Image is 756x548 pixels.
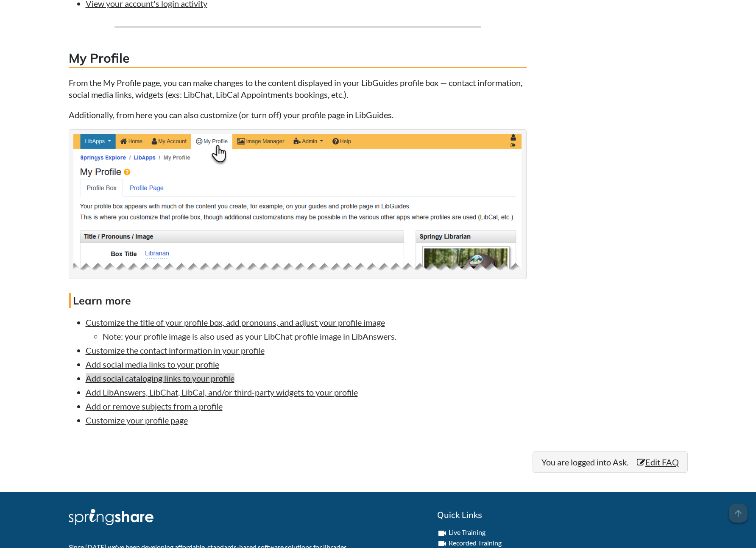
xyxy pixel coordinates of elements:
h3: My Profile [69,49,527,68]
a: Customize the contact information in your profile [86,345,265,355]
img: Springshare [69,509,153,525]
a: arrow_upward [729,505,748,515]
span: arrow_upward [729,504,748,523]
img: My Profile example from LibApps dashboard [73,134,522,274]
a: Customize your profile page [86,415,188,425]
i: videocam [437,528,447,538]
p: From the My Profile page, you can make changes to the content displayed in your LibGuides profile... [69,77,527,100]
a: Add social cataloging links to your profile [86,373,234,383]
h2: Quick Links [437,509,688,521]
a: Recorded Training [449,539,502,547]
h4: Learn more [69,293,527,308]
li: Note: your profile image is also used as your LibChat profile image in LibAnswers. [103,330,527,342]
a: Add or remove subjects from a profile [86,401,223,411]
a: Edit FAQ [637,456,679,468]
a: Add LibAnswers, LibChat, LibCal, and/or third-party widgets to your profile [86,387,358,397]
a: Live Training [449,528,485,536]
a: Customize the title of your profile box, add pronouns, and adjust your profile image [86,317,385,327]
a: Add social media links to your profile [86,359,219,369]
p: Additionally, from here you can also customize (or turn off) your profile page in LibGuides. [69,109,527,121]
